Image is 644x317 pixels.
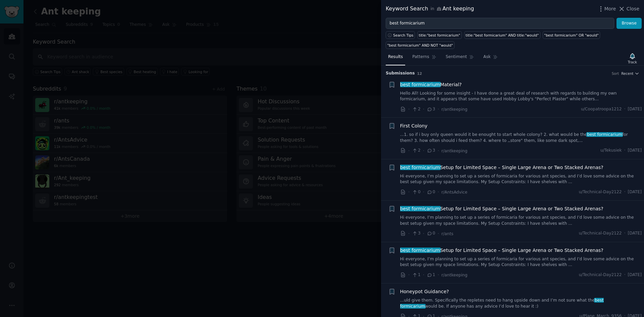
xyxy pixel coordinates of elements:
[399,82,441,87] span: best formicarium
[618,5,639,12] button: Close
[400,298,642,309] a: ...uld give them. Specifically the repletes need to hang upside down and I’m not sure what thebes...
[419,33,461,38] div: title:"best formicarium"
[481,52,500,65] a: Ask
[441,190,467,195] span: r/AntsAdvice
[417,71,422,75] span: 12
[597,5,616,12] button: More
[427,189,435,195] span: 0
[400,288,449,295] a: Honeypot Guidance?
[621,71,633,76] span: Recent
[600,148,622,154] span: u/Tekusiek
[423,106,424,113] span: ·
[441,231,453,236] span: r/ants
[612,71,619,76] div: Sort
[464,31,540,39] a: title:"best formicarium" AND title:"would"
[438,189,439,196] span: ·
[427,106,435,112] span: 3
[410,52,438,65] a: Patterns
[400,256,642,268] a: Hi everyone, I’m planning to set up a series of formicaria for various ant species, and I’d love ...
[423,271,424,278] span: ·
[399,248,441,253] span: best formicarium
[400,205,603,212] a: best formicariumSetup for Limited Space – Single Large Arena or Two Stacked Arenas?
[427,230,435,236] span: 0
[386,31,415,39] button: Search Tips
[417,31,462,39] a: title:"best formicarium"
[628,148,642,154] span: [DATE]
[386,18,614,29] input: Try a keyword related to your business
[400,215,642,226] a: Hi everyone, I’m planning to set up a series of formicaria for various ant species, and I’d love ...
[438,230,439,237] span: ·
[543,31,600,39] a: "best formicarium" OR "would"
[427,148,435,154] span: 3
[628,272,642,278] span: [DATE]
[400,81,462,88] span: Material?
[412,230,420,236] span: 3
[443,52,476,65] a: Sentiment
[399,206,441,211] span: best formicarium
[628,106,642,112] span: [DATE]
[427,272,435,278] span: 1
[438,106,439,113] span: ·
[399,165,441,170] span: best formicarium
[412,54,429,60] span: Patterns
[412,106,420,112] span: 2
[412,272,420,278] span: 1
[581,106,622,112] span: u/Coopatroopa1212
[483,54,491,60] span: Ask
[628,60,637,64] div: Track
[400,81,462,88] a: best formicariumMaterial?
[408,189,410,196] span: ·
[624,148,626,154] span: ·
[408,147,410,154] span: ·
[626,51,639,65] button: Track
[624,230,626,236] span: ·
[400,91,642,102] a: Hello All! Looking for some insight - I have done a great deal of research with regards to buildi...
[628,230,642,236] span: [DATE]
[400,164,603,171] a: best formicariumSetup for Limited Space – Single Large Arena or Two Stacked Arenas?
[438,147,439,154] span: ·
[579,189,622,195] span: u/Technical-Day2122
[624,106,626,112] span: ·
[586,132,623,137] span: best formicarium
[400,122,428,129] a: First Colony
[423,189,424,196] span: ·
[408,230,410,237] span: ·
[400,164,603,171] span: Setup for Limited Space – Single Large Arena or Two Stacked Arenas?
[400,298,604,309] span: best formicarium
[430,6,434,12] span: in
[386,70,415,76] span: Submission s
[386,5,474,13] div: Keyword Search Ant keeping
[438,271,439,278] span: ·
[624,189,626,195] span: ·
[604,5,616,12] span: More
[400,247,603,254] span: Setup for Limited Space – Single Large Arena or Two Stacked Arenas?
[408,271,410,278] span: ·
[387,43,453,48] div: "best formicarium" AND NOT "would"
[579,272,622,278] span: u/Technical-Day2122
[412,148,420,154] span: 2
[627,5,639,12] span: Close
[423,147,424,154] span: ·
[386,41,454,49] a: "best formicarium" AND NOT "would"
[579,230,622,236] span: u/Technical-Day2122
[624,272,626,278] span: ·
[388,54,403,60] span: Results
[412,189,420,195] span: 0
[466,33,539,38] div: title:"best formicarium" AND title:"would"
[441,273,468,277] span: r/antkeeping
[544,33,599,38] div: "best formicarium" OR "would"
[400,173,642,185] a: Hi everyone, I’m planning to set up a series of formicaria for various ant species, and I’d love ...
[386,52,405,65] a: Results
[616,18,642,29] button: Browse
[441,107,468,112] span: r/antkeeping
[628,189,642,195] span: [DATE]
[400,205,603,212] span: Setup for Limited Space – Single Large Arena or Two Stacked Arenas?
[446,54,467,60] span: Sentiment
[400,132,642,144] a: ...1. so if i buy only queen would it be enought to start whole colony? 2. what would be thebest ...
[393,33,414,38] span: Search Tips
[441,149,468,153] span: r/antkeeping
[408,106,410,113] span: ·
[400,247,603,254] a: best formicariumSetup for Limited Space – Single Large Arena or Two Stacked Arenas?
